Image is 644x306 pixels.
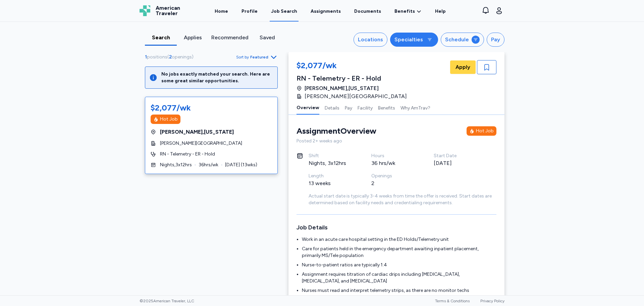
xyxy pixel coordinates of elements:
[371,159,418,167] div: 36 hrs/wk
[140,5,150,16] img: Logo
[394,36,423,44] div: Specialties
[169,54,172,60] span: 2
[480,299,504,303] a: Privacy Policy
[140,298,194,304] span: © 2025 American Traveler, LLC
[358,100,373,115] button: Facility
[378,100,395,115] button: Benefits
[434,152,480,159] div: Start Date
[435,299,470,303] a: Terms & Conditions
[390,33,438,47] button: Specialties
[161,71,273,84] div: No jobs exactly matched your search. Here are some great similar opportunities.
[270,1,299,21] a: Job Search
[151,102,191,113] div: $2,077/wk
[160,128,234,136] span: [PERSON_NAME] , [US_STATE]
[302,236,496,243] li: Work in an acute care hospital setting in the ED Holds/Telemetry unit
[302,262,496,268] li: Nurse-to-patient ratios are typically 1:4
[394,8,422,15] a: Benefits
[160,151,215,158] span: RN - Telemetry - ER - Hold
[371,173,418,179] div: Openings
[297,126,376,136] div: Assignment Overview
[305,84,379,92] span: [PERSON_NAME] , [US_STATE]
[297,74,411,83] div: RN - Telemetry - ER - Hold
[156,5,180,16] span: American Traveler
[309,152,355,159] div: Shift
[160,162,192,168] span: Nights , 3 x 12 hrs
[297,223,496,232] h3: Job Details
[147,54,167,60] span: positions
[434,159,480,167] div: [DATE]
[199,162,218,168] span: 36 hrs/wk
[172,54,192,60] span: openings
[354,33,387,47] button: Locations
[254,34,280,42] div: Saved
[441,33,484,47] button: Schedule
[455,63,470,71] span: Apply
[250,54,268,60] span: Featured
[491,36,500,44] div: Pay
[145,54,196,60] div: ( )
[297,100,319,115] button: Overview
[400,100,430,115] button: Why AmTrav?
[302,271,496,285] li: Assignment requires titration of cardiac drips including [MEDICAL_DATA], [MEDICAL_DATA], and [MED...
[309,173,355,179] div: Length
[309,159,355,167] div: Nights, 3x12hrs
[487,33,504,47] button: Pay
[225,162,257,168] span: [DATE] ( 13 wks)
[358,36,383,44] div: Locations
[236,54,249,60] span: Sort by
[445,36,469,44] div: Schedule
[309,179,355,187] div: 13 weeks
[160,116,178,123] div: Hot Job
[297,60,411,72] div: $2,077/wk
[211,34,249,42] div: Recommended
[297,138,496,144] div: Posted 2+ weeks ago
[271,8,297,15] div: Job Search
[302,287,496,294] li: Nurses must read and interpret telemetry strips, as there are no monitor techs
[371,179,418,187] div: 2
[450,60,476,74] button: Apply
[394,8,415,15] span: Benefits
[371,152,418,159] div: Hours
[305,92,407,100] span: [PERSON_NAME][GEOGRAPHIC_DATA]
[476,128,494,134] div: Hot Job
[325,100,339,115] button: Details
[148,34,174,42] div: Search
[302,246,496,259] li: Care for patients held in the emergency department awaiting inpatient placement, primarily MS/Tel...
[309,193,496,206] div: Actual start date is typically 3-4 weeks from time the offer is received. Start dates are determi...
[160,140,242,147] span: [PERSON_NAME][GEOGRAPHIC_DATA]
[236,53,278,61] button: Sort byFeatured
[145,54,147,60] span: 1
[179,34,206,42] div: Applies
[345,100,352,115] button: Pay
